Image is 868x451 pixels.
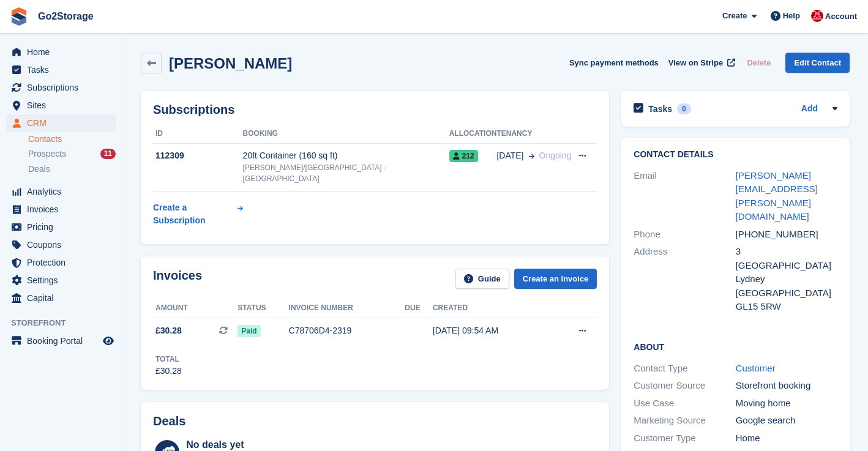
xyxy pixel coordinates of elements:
th: Allocation [449,124,497,144]
a: menu [6,218,116,236]
div: 0 [677,103,691,114]
div: C78706D4-2319 [289,324,405,337]
a: Edit Contact [785,53,850,73]
span: Ongoing [539,151,572,160]
th: Tenancy [496,124,571,144]
a: Preview store [101,334,116,348]
a: Go2Storage [33,6,99,26]
div: £30.28 [155,365,182,378]
a: [PERSON_NAME][EMAIL_ADDRESS][PERSON_NAME][DOMAIN_NAME] [736,170,818,222]
h2: Deals [153,414,185,428]
div: Marketing Source [634,414,735,428]
div: Address [634,245,735,314]
div: Contact Type [634,362,735,376]
div: Moving home [736,397,837,411]
div: Customer Type [634,431,735,445]
span: Storefront [11,317,122,329]
a: Prospects 11 [28,147,116,160]
div: [PHONE_NUMBER] [736,228,837,242]
a: menu [6,43,116,61]
span: Account [825,10,857,23]
div: 20ft Container (160 sq ft) [243,149,449,162]
th: ID [153,124,243,144]
a: menu [6,289,116,307]
a: Create an Invoice [514,269,597,289]
span: Subscriptions [27,79,100,96]
div: Use Case [634,397,735,411]
h2: Invoices [153,269,202,289]
span: CRM [27,114,100,132]
img: stora-icon-8386f47178a22dfd0bd8f6a31ec36ba5ce8667c1dd55bd0f319d3a0aa187defe.svg [10,7,28,26]
a: menu [6,114,116,132]
button: Delete [742,53,776,73]
span: 212 [449,150,478,162]
a: menu [6,254,116,271]
span: £30.28 [155,324,182,337]
div: Total [155,354,182,365]
span: Home [27,43,100,61]
a: menu [6,236,116,253]
span: View on Stripe [668,57,723,69]
span: Settings [27,272,100,289]
a: menu [6,272,116,289]
div: Home [736,431,837,445]
div: Storefront booking [736,379,837,393]
a: menu [6,183,116,200]
a: menu [6,332,116,349]
a: menu [6,61,116,78]
a: menu [6,201,116,218]
span: Deals [28,163,50,175]
a: menu [6,79,116,96]
span: [DATE] [496,149,523,162]
a: Customer [736,363,776,373]
span: Prospects [28,148,66,160]
h2: Tasks [648,103,672,114]
span: Capital [27,289,100,307]
div: [GEOGRAPHIC_DATA] [736,286,837,300]
span: Protection [27,254,100,271]
div: Email [634,169,735,224]
h2: About [634,340,837,352]
div: [PERSON_NAME]/[GEOGRAPHIC_DATA] - [GEOGRAPHIC_DATA] [243,162,449,184]
th: Amount [153,299,238,318]
a: Deals [28,163,116,176]
span: Help [783,10,800,22]
span: Pricing [27,218,100,236]
h2: Contact Details [634,150,837,160]
img: James Pearson [811,10,823,22]
th: Due [405,299,433,318]
div: 112309 [153,149,243,162]
a: Create a Subscription [153,196,243,232]
div: Create a Subscription [153,201,235,227]
button: Sync payment methods [569,53,659,73]
th: Status [238,299,288,318]
div: 3 [GEOGRAPHIC_DATA] [736,245,837,272]
span: Create [722,10,747,22]
span: Invoices [27,201,100,218]
a: menu [6,97,116,114]
div: [DATE] 09:54 AM [433,324,551,337]
a: Contacts [28,133,116,145]
div: Customer Source [634,379,735,393]
div: 11 [100,149,116,159]
span: Sites [27,97,100,114]
h2: [PERSON_NAME] [169,55,292,72]
div: Phone [634,228,735,242]
div: Lydney [736,272,837,286]
span: Tasks [27,61,100,78]
div: Google search [736,414,837,428]
th: Invoice number [289,299,405,318]
h2: Subscriptions [153,103,597,117]
a: View on Stripe [664,53,738,73]
a: Add [801,102,818,116]
a: Guide [455,269,509,289]
th: Booking [243,124,449,144]
span: Analytics [27,183,100,200]
th: Created [433,299,551,318]
div: GL15 5RW [736,300,837,314]
span: Coupons [27,236,100,253]
span: Booking Portal [27,332,100,349]
span: Paid [238,325,260,337]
